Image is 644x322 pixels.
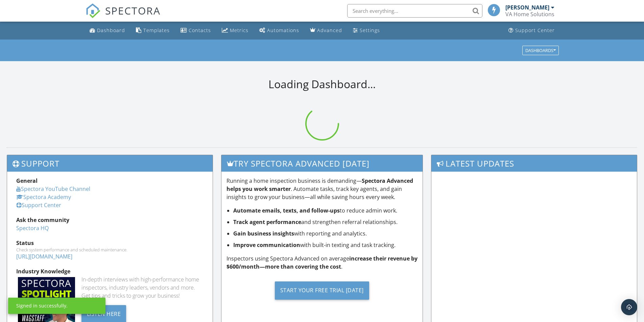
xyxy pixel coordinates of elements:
[360,27,380,33] div: Settings
[221,155,423,172] h3: Try spectora advanced [DATE]
[16,267,204,275] div: Industry Knowledge
[257,24,302,37] a: Automations (Basic)
[16,193,71,201] a: Spectora Academy
[233,230,294,237] strong: Gain business insights
[97,27,125,33] div: Dashboard
[189,27,211,33] div: Contacts
[233,218,418,226] li: and strengthen referral relationships.
[16,224,49,232] a: Spectora HQ
[505,11,554,18] div: VA Home Solutions
[16,247,204,252] div: Check system performance and scheduled maintenance.
[16,201,61,209] a: Support Center
[226,276,418,305] a: Start Your Free Trial [DATE]
[133,24,172,37] a: Templates
[267,27,299,33] div: Automations
[226,177,413,193] strong: Spectora Advanced helps you work smarter
[350,24,383,37] a: Settings
[505,4,549,11] div: [PERSON_NAME]
[16,185,90,193] a: Spectora YouTube Channel
[226,255,418,270] strong: increase their revenue by $600/month—more than covering the cost
[16,253,72,260] a: [URL][DOMAIN_NAME]
[621,299,637,315] div: Open Intercom Messenger
[81,275,204,300] div: In-depth interviews with high-performance home inspectors, industry leaders, vendors and more. Ge...
[219,24,251,37] a: Metrics
[16,239,204,247] div: Status
[233,241,300,249] strong: Improve communication
[522,46,559,55] button: Dashboards
[515,27,555,33] div: Support Center
[233,241,418,249] li: with built-in texting and task tracking.
[16,177,38,184] strong: General
[233,207,340,214] strong: Automate emails, texts, and follow-ups
[16,302,68,309] div: Signed in successfully.
[275,281,369,300] div: Start Your Free Trial [DATE]
[230,27,248,33] div: Metrics
[431,155,637,172] h3: Latest Updates
[143,27,170,33] div: Templates
[87,24,128,37] a: Dashboard
[226,177,418,201] p: Running a home inspection business is demanding— . Automate tasks, track key agents, and gain ins...
[105,3,161,18] span: SPECTORA
[233,218,301,226] strong: Track agent performance
[81,310,126,317] a: Listen Here
[307,24,345,37] a: Advanced
[86,9,161,23] a: SPECTORA
[317,27,342,33] div: Advanced
[525,48,556,53] div: Dashboards
[178,24,214,37] a: Contacts
[226,254,418,271] p: Inspectors using Spectora Advanced on average .
[7,155,213,172] h3: Support
[506,24,557,37] a: Support Center
[16,216,204,224] div: Ask the community
[86,3,100,18] img: The Best Home Inspection Software - Spectora
[233,229,418,238] li: with reporting and analytics.
[347,4,482,18] input: Search everything...
[233,206,418,215] li: to reduce admin work.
